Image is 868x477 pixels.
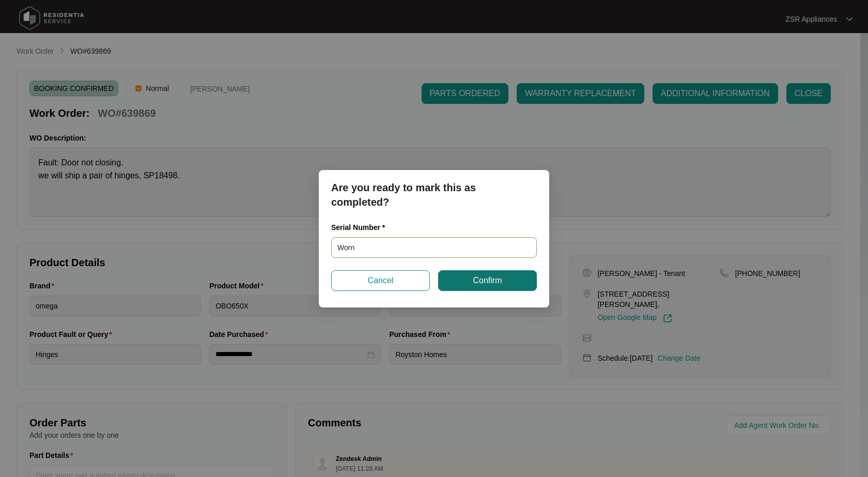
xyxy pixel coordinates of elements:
[331,222,393,233] label: Serial Number *
[331,180,537,195] p: Are you ready to mark this as
[473,274,502,287] span: Confirm
[438,270,537,291] button: Confirm
[368,274,394,287] span: Cancel
[331,195,537,209] p: completed?
[331,270,430,291] button: Cancel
